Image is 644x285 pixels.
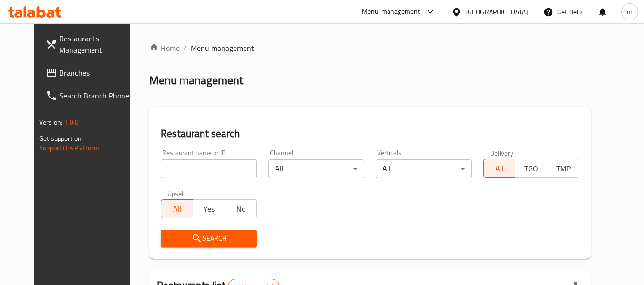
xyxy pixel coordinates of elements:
span: Menu management [191,42,254,54]
span: Yes [197,202,221,216]
span: Branches [59,67,134,79]
div: Menu-management [362,6,420,18]
a: Support.OpsPlatform [39,142,100,154]
span: Search [168,233,249,245]
button: Yes [193,199,225,218]
div: All [376,159,471,178]
div: [GEOGRAPHIC_DATA] [465,7,528,17]
span: TMP [551,162,575,176]
button: All [161,199,193,218]
a: Home [149,42,180,54]
span: All [165,202,189,216]
span: 1.0.0 [64,116,79,128]
span: Version: [39,116,62,128]
span: Restaurants Management [59,33,134,56]
nav: breadcrumb [149,42,591,54]
button: TGO [515,159,547,178]
a: Restaurants Management [38,27,142,61]
a: Branches [38,61,142,84]
span: Search Branch Phone [59,90,134,101]
label: Delivery [490,149,514,156]
label: Upsell [167,190,185,197]
div: All [268,159,364,178]
h2: Menu management [149,73,243,88]
span: Get support on: [39,132,83,145]
a: Search Branch Phone [38,84,142,107]
h2: Restaurant search [161,127,579,141]
button: Search [161,230,256,247]
button: TMP [547,159,579,178]
span: m [627,7,633,17]
input: Search for restaurant name or ID.. [161,159,256,178]
button: All [483,159,516,178]
span: All [488,162,512,176]
li: / [184,42,187,54]
span: No [229,202,253,216]
button: No [225,199,257,218]
span: TGO [519,162,543,176]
